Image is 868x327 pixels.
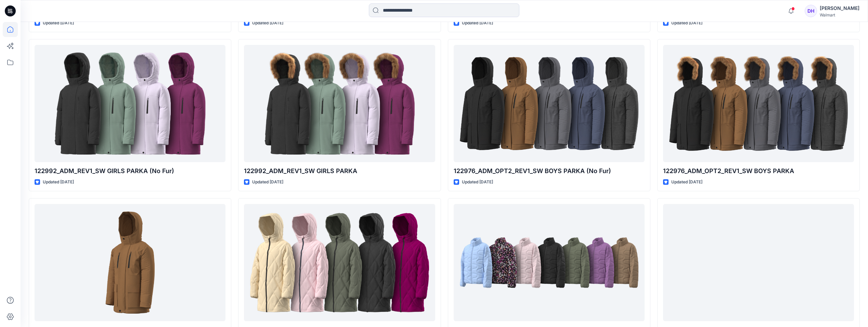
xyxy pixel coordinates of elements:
div: DH [805,5,817,17]
p: Updated [DATE] [671,20,702,27]
p: Updated [DATE] [252,179,283,186]
a: 122976_ADM_OPT1_REV1_SW BOYS PARKA (No Fur) [35,204,225,321]
p: 122976_ADM_OPT2_REV1_SW BOYS PARKA (No Fur) [454,166,645,176]
p: 122992_ADM_REV1_SW GIRLS PARKA (No Fur) [35,166,225,176]
p: 122976_ADM_OPT2_REV1_SW BOYS PARKA [663,166,854,176]
a: 122976_ADM_OPT2_REV1_SW BOYS PARKA (No Fur) [454,45,645,162]
p: Updated [DATE] [462,179,493,186]
p: Updated [DATE] [462,20,493,27]
a: 122992_ADM_REV1_SW GIRLS PARKA [244,45,435,162]
p: 122992_ADM_REV1_SW GIRLS PARKA [244,166,435,176]
p: Updated [DATE] [43,20,74,27]
a: 123811_ADM_REV2 GIRLS FASHION LONG PADDED JACKET [244,204,435,321]
a: 122992_ADM_REV1_SW GIRLS PARKA (No Fur) [35,45,225,162]
a: 122776_ADM_OPT1_R3 GIRLS PUFFER COAT [454,204,645,321]
p: Updated [DATE] [671,179,702,186]
div: Walmart [820,12,859,17]
a: 122976_ADM_OPT2_REV1_SW BOYS PARKA [663,45,854,162]
div: [PERSON_NAME] [820,4,859,12]
p: Updated [DATE] [252,20,283,27]
p: Updated [DATE] [43,179,74,186]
